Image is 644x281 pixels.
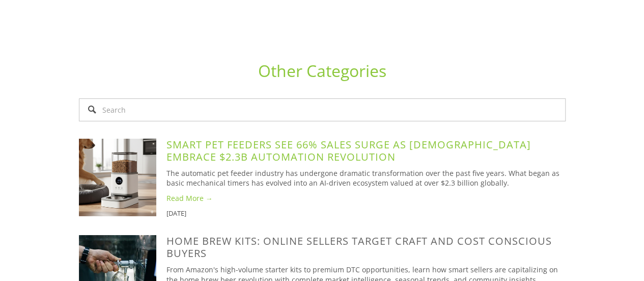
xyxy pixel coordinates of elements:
[79,98,566,121] input: Search
[166,209,186,218] time: [DATE]
[79,139,156,216] img: Smart Pet Feeders See 66% Sales Surge as Americans Embrace $2.3B Automation Revolution
[166,193,566,203] a: Read More →
[166,138,531,164] a: Smart Pet Feeders See 66% Sales Surge as [DEMOGRAPHIC_DATA] Embrace $2.3B Automation Revolution
[166,234,552,260] a: Home Brew Kits: Online Sellers Target Craft And Cost Conscious Buyers
[79,139,166,216] a: Smart Pet Feeders See 66% Sales Surge as Americans Embrace $2.3B Automation Revolution
[166,168,566,188] p: The automatic pet feeder industry has undergone dramatic transformation over the past five years....
[258,60,386,82] a: Other Categories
